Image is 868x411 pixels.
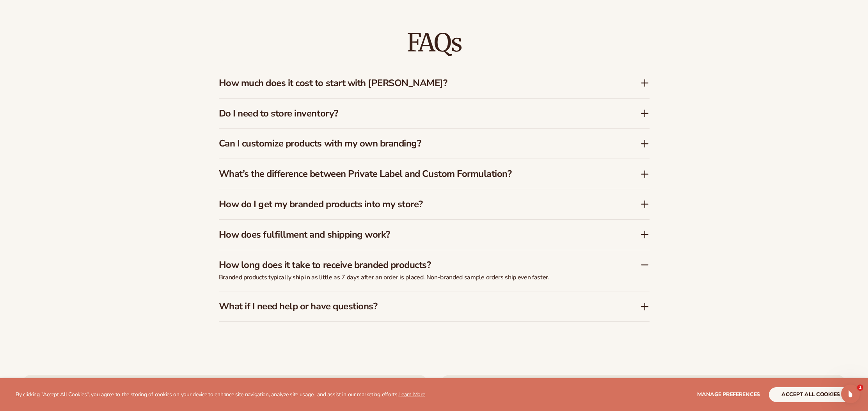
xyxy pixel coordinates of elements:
iframe: Intercom live chat [841,385,860,403]
h3: How long does it take to receive branded products? [219,259,617,271]
h3: How much does it cost to start with [PERSON_NAME]? [219,78,617,89]
h3: What if I need help or have questions? [219,301,617,312]
img: tab_domain_overview_orange.svg [21,45,27,51]
h3: Do I need to store inventory? [219,108,617,119]
img: tab_keywords_by_traffic_grey.svg [78,45,84,51]
button: accept all cookies [769,387,852,402]
img: website_grey.svg [12,20,19,26]
span: 1 [857,385,863,391]
a: Learn More [398,391,425,398]
div: Keywords by Traffic [86,46,131,51]
span: Manage preferences [697,391,760,398]
p: By clicking "Accept All Cookies", you agree to the storing of cookies on your device to enhance s... [16,392,425,398]
div: Domain: [DOMAIN_NAME] [20,20,86,26]
div: v 4.0.25 [22,12,38,19]
div: Domain Overview [30,46,70,51]
p: Branded products typically ship in as little as 7 days after an order is placed. Non-branded samp... [219,273,609,282]
img: logo_orange.svg [12,12,19,19]
h3: How do I get my branded products into my store? [219,199,617,210]
h3: How does fulfillment and shipping work? [219,229,617,240]
h3: What’s the difference between Private Label and Custom Formulation? [219,168,617,180]
h3: Can I customize products with my own branding? [219,138,617,149]
h2: FAQs [219,30,650,56]
button: Manage preferences [697,387,760,402]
